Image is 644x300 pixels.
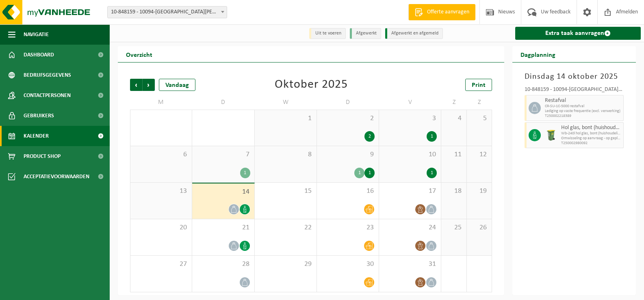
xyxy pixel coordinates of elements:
span: Lediging op vaste frequentie (excl. verwerking) [545,109,621,114]
h3: Dinsdag 14 oktober 2025 [525,71,624,83]
div: 1 [364,168,375,178]
span: Volgende [143,79,155,91]
td: Z [441,95,466,110]
span: 10 [383,150,437,159]
img: WB-0240-HPE-GN-50 [545,129,557,141]
span: Wb-240l hol glas, bont (huishoudelijk) [561,131,621,136]
span: 2 [321,114,375,123]
span: 19 [471,187,488,196]
h2: Overzicht [118,46,160,62]
td: D [192,95,254,110]
span: Restafval [545,97,621,104]
a: Extra taak aanvragen [515,27,641,40]
span: 5 [471,114,488,123]
span: Acceptatievoorwaarden [24,166,89,187]
span: 3 [383,114,437,123]
td: M [130,95,192,110]
span: 24 [383,223,437,232]
span: 13 [134,187,188,196]
span: 17 [383,187,437,196]
li: Afgewerkt [350,28,381,39]
span: Offerte aanvragen [425,8,471,16]
span: 20 [134,223,188,232]
span: 16 [321,187,375,196]
span: 30 [321,260,375,269]
td: V [379,95,441,110]
span: 14 [196,188,250,196]
span: 28 [196,260,250,269]
div: 10-848159 - 10094-[GEOGRAPHIC_DATA][PERSON_NAME] - [GEOGRAPHIC_DATA] [525,87,624,95]
div: Oktober 2025 [275,79,348,91]
span: 11 [445,150,462,159]
h2: Dagplanning [512,46,564,62]
span: 29 [259,260,312,269]
span: 12 [471,150,488,159]
span: Print [472,82,486,88]
span: 9 [321,150,375,159]
td: Z [467,95,492,110]
span: 23 [321,223,375,232]
div: 2 [364,131,375,142]
span: 10-848159 - 10094-TEN BERCH - ANTWERPEN [108,6,227,18]
span: Dashboard [24,45,54,65]
td: D [317,95,379,110]
td: W [255,95,317,110]
span: 27 [134,260,188,269]
span: 1 [259,114,312,123]
span: Kalender [24,126,49,146]
span: 18 [445,187,462,196]
a: Offerte aanvragen [408,4,475,20]
span: T250002980092 [561,141,621,146]
li: Uit te voeren [309,28,346,39]
span: Navigatie [24,24,49,45]
span: 31 [383,260,437,269]
span: T250002218389 [545,114,621,119]
span: Product Shop [24,146,61,166]
div: 1 [427,168,437,178]
span: 7 [196,150,250,159]
span: 8 [259,150,312,159]
a: Print [465,79,492,91]
div: 1 [240,168,250,178]
span: 4 [445,114,462,123]
span: Bedrijfsgegevens [24,65,71,85]
span: CR-SU-1C-5000 restafval [545,104,621,109]
span: 22 [259,223,312,232]
span: 26 [471,223,488,232]
div: 1 [427,131,437,142]
div: Vandaag [159,79,195,91]
span: 10-848159 - 10094-TEN BERCH - ANTWERPEN [107,6,227,18]
li: Afgewerkt en afgemeld [385,28,443,39]
span: Vorige [130,79,142,91]
span: 6 [134,150,188,159]
span: 21 [196,223,250,232]
span: Contactpersonen [24,85,71,106]
span: Gebruikers [24,106,54,126]
span: 25 [445,223,462,232]
span: 15 [259,187,312,196]
span: Hol glas, bont (huishoudelijk) [561,125,621,131]
div: 1 [354,168,364,178]
span: Omwisseling op aanvraag - op geplande route (incl. verwerking) [561,136,621,141]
